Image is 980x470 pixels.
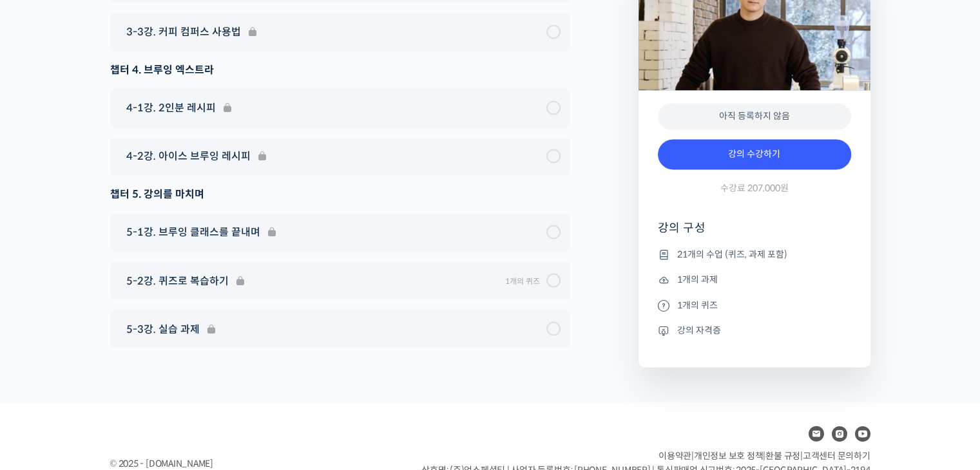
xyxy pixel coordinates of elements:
span: 설정 [199,382,215,393]
a: 개인정보 보호 정책 [694,449,764,461]
li: 21개의 수업 (퀴즈, 과제 포함) [658,246,851,261]
a: 환불 규정 [765,449,800,461]
span: 수강료 207,000원 [720,182,789,194]
li: 1개의 퀴즈 [658,297,851,312]
div: 아직 등록하지 않음 [658,103,851,129]
h4: 강의 구성 [658,220,851,246]
a: 대화 [85,363,166,395]
a: 강의 수강하기 [658,139,851,170]
span: 고객센터 문의하기 [803,449,870,461]
span: 대화 [118,383,133,393]
a: 설정 [166,363,247,395]
div: 챕터 5. 강의를 마치며 [110,185,570,203]
li: 강의 자격증 [658,322,851,337]
a: 이용약관 [658,449,691,461]
a: 홈 [4,363,85,395]
div: 챕터 4. 브루잉 엑스트라 [110,61,570,79]
li: 1개의 과제 [658,272,851,287]
span: 홈 [41,382,48,393]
